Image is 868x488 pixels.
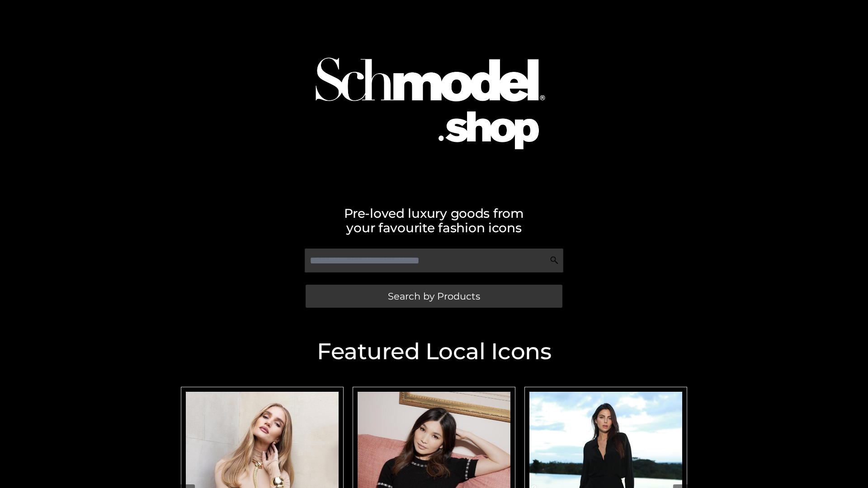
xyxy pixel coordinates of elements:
h2: Pre-loved luxury goods from your favourite fashion icons [176,206,692,235]
a: Search by Products [306,285,562,308]
span: Search by Products [388,291,480,301]
img: Search Icon [550,256,559,265]
h2: Featured Local Icons​ [176,340,692,363]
